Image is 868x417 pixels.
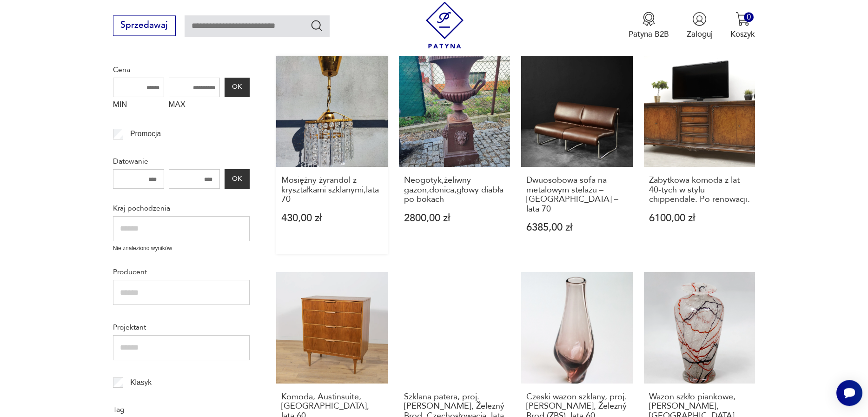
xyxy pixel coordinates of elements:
a: Mosiężny żyrandol z kryształkami szklanymi,lata 70Mosiężny żyrandol z kryształkami szklanymi,lata... [276,56,388,254]
h3: Neogotyk,żeliwny gazon,donica,głowy diabła po bokach [404,176,505,204]
p: Producent [113,266,250,278]
p: 430,00 zł [281,213,383,223]
p: Klasyk [130,377,152,389]
img: Ikonka użytkownika [692,12,707,26]
button: OK [225,78,250,97]
p: Tag [113,404,250,416]
button: 0Koszyk [730,12,755,40]
img: Ikona koszyka [735,12,750,26]
a: Dwuosobowa sofa na metalowym stelażu – Niemcy – lata 70Dwuosobowa sofa na metalowym stelażu – [GE... [521,56,633,254]
a: Ikona medaluPatyna B2B [629,12,669,40]
p: Koszyk [730,29,755,40]
p: Promocja [130,128,161,140]
p: Datowanie [113,155,250,167]
h3: Dwuosobowa sofa na metalowym stelażu – [GEOGRAPHIC_DATA] – lata 70 [526,176,628,214]
a: Sprzedawaj [113,22,176,30]
h3: Mosiężny żyrandol z kryształkami szklanymi,lata 70 [281,176,383,204]
button: Sprzedawaj [113,15,176,36]
button: Patyna B2B [629,12,669,40]
iframe: Smartsupp widget button [836,380,862,406]
a: Neogotyk,żeliwny gazon,donica,głowy diabła po bokachNeogotyk,żeliwny gazon,donica,głowy diabła po... [399,56,510,254]
label: MIN [113,97,164,115]
p: Projektant [113,321,250,333]
p: Nie znaleziono wyników [113,244,250,253]
p: Cena [113,64,250,76]
button: Zaloguj [687,12,713,40]
div: 0 [744,12,754,22]
p: 6385,00 zł [526,223,628,232]
a: Zabytkowa komoda z lat 40-tych w stylu chippendale. Po renowacji.Zabytkowa komoda z lat 40-tych w... [644,56,755,254]
p: 6100,00 zł [649,213,750,223]
button: Szukaj [310,19,324,32]
p: Zaloguj [687,29,713,40]
img: Ikona medalu [642,12,656,26]
h3: Zabytkowa komoda z lat 40-tych w stylu chippendale. Po renowacji. [649,176,750,204]
p: 2800,00 zł [404,213,505,223]
p: Patyna B2B [629,29,669,40]
button: OK [225,169,250,189]
img: Patyna - sklep z meblami i dekoracjami vintage [421,1,468,48]
label: MAX [169,97,220,115]
p: Kraj pochodzenia [113,202,250,214]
